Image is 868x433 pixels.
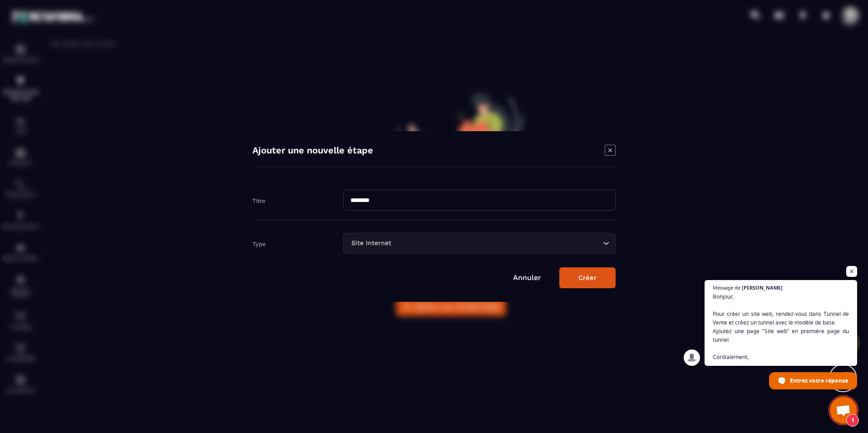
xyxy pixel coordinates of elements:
div: Search for option [343,233,616,254]
span: Entrez votre réponse [790,373,848,389]
label: Type [252,241,266,247]
span: Site Internet [349,238,393,248]
span: Bonjour, Pour créer un site web, rendez-vous dans Tunnel de Vente et créez un tunnel avec le modè... [713,292,849,361]
button: Créer [559,267,616,288]
span: Message de [713,285,740,290]
span: 1 [846,414,859,427]
a: Ouvrir le chat [830,397,857,424]
input: Search for option [393,238,601,248]
a: Annuler [513,273,541,282]
span: [PERSON_NAME] [742,285,783,290]
h4: Ajouter une nouvelle étape [252,145,373,157]
label: Titre [252,197,266,204]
